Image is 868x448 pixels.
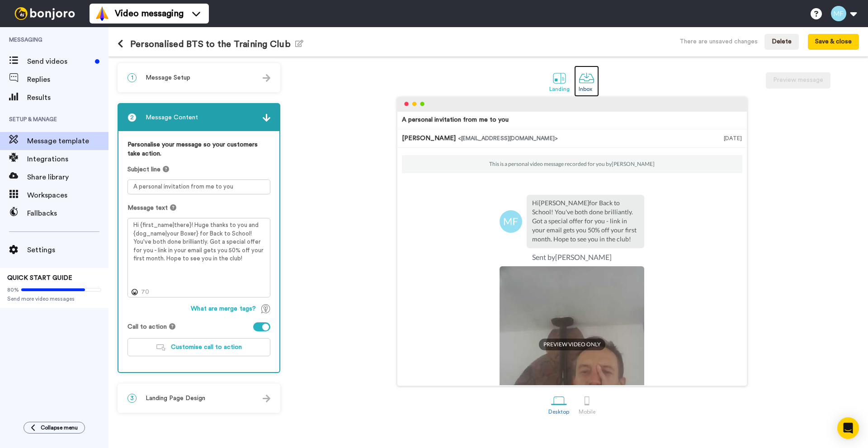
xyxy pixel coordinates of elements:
a: Landing [545,66,574,97]
span: Send more video messages [7,295,101,302]
img: arrow.svg [263,74,270,82]
div: [DATE] [724,134,742,143]
textarea: A personal invitation from me to you [127,179,270,194]
button: Preview message [766,72,830,89]
span: Fallbacks [27,208,108,219]
img: arrow.svg [263,114,270,122]
div: Mobile [579,409,595,415]
img: arrow.svg [263,395,270,402]
p: Hi [PERSON_NAME] for Back to School! You've both done brilliantly. Got a special offer for you - ... [532,198,639,244]
div: Open Intercom Messenger [837,417,859,439]
div: [PERSON_NAME] [402,134,724,143]
a: Mobile [574,388,600,420]
span: Subject line [127,165,160,174]
textarea: Hi {first_name|there}! Huge thanks to you and {dog_name|your Boxer} for Back to School! You've bo... [127,218,270,297]
span: Call to action [127,322,167,331]
img: customiseCTA.svg [156,344,165,351]
img: mf.png [500,210,522,233]
span: Customise call to action [171,344,242,350]
span: 2 [127,113,137,122]
span: Settings [27,245,108,255]
span: Replies [27,74,108,85]
span: Message text [127,203,168,212]
span: 80% [7,286,19,293]
span: What are merge tags? [191,304,256,313]
label: Personalise your message so your customers take action. [127,140,270,158]
span: 3 [127,394,137,403]
span: Results [27,92,108,103]
img: efaa9a01-39a5-4b53-acad-f629f72ef4bb-thumb.jpg [500,266,644,411]
span: <[EMAIL_ADDRESS][DOMAIN_NAME]> [458,136,558,141]
span: Integrations [27,154,108,165]
div: Inbox [579,86,594,92]
span: Video messaging [115,7,184,20]
span: Share library [27,172,108,183]
a: Inbox [574,66,599,97]
h1: Personalised BTS to the Training Club [118,39,303,49]
span: Message Content [146,113,198,122]
span: PREVIEW VIDEO ONLY [539,339,605,350]
div: A personal invitation from me to you [402,115,509,124]
span: Send videos [27,56,91,67]
button: Collapse menu [24,422,85,434]
img: vm-color.svg [95,6,109,21]
p: This is a personal video message recorded for you by [PERSON_NAME] [489,160,655,168]
div: 3Landing Page Design [118,384,280,413]
button: Save & close [808,34,859,50]
img: bj-logo-header-white.svg [11,7,79,20]
td: Sent by [PERSON_NAME] [500,248,644,266]
div: Desktop [548,409,570,415]
span: Collapse menu [41,424,78,431]
span: Message Setup [146,73,190,82]
span: 1 [127,73,137,82]
button: Customise call to action [127,338,270,356]
div: There are unsaved changes [679,37,758,46]
span: QUICK START GUIDE [7,275,72,281]
span: Workspaces [27,190,108,201]
span: Message template [27,136,108,146]
a: Desktop [544,388,574,420]
div: 1Message Setup [118,63,280,92]
img: TagTips.svg [261,304,270,313]
div: Landing [549,86,570,92]
span: Landing Page Design [146,394,205,403]
button: Delete [764,34,799,50]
